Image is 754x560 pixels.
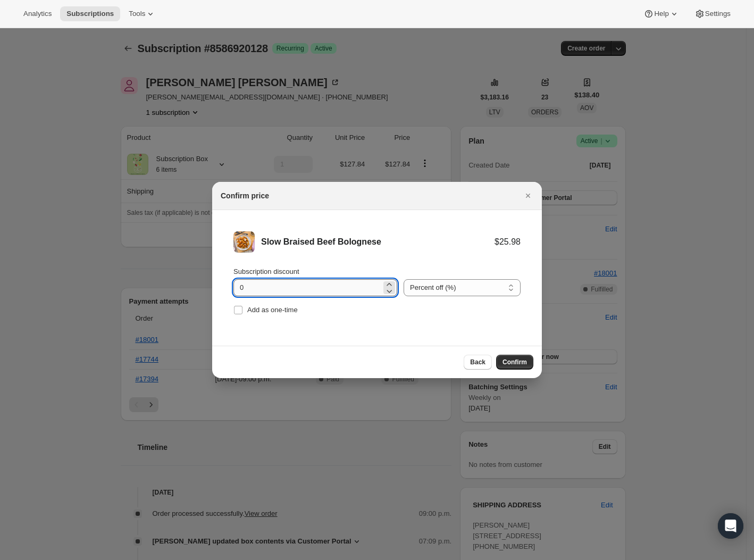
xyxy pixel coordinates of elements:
[23,10,52,18] span: Analytics
[496,355,533,370] button: Confirm
[470,358,485,366] span: Back
[17,6,58,21] button: Analytics
[233,231,255,253] img: Slow Braised Beef Bolognese
[502,358,527,366] span: Confirm
[464,355,492,370] button: Back
[122,6,162,21] button: Tools
[129,10,145,18] span: Tools
[637,6,685,21] button: Help
[261,237,495,247] div: Slow Braised Beef Bolognese
[247,306,298,314] span: Add as one-time
[521,188,535,203] button: Close
[60,6,120,21] button: Subscriptions
[654,10,668,18] span: Help
[718,513,743,539] div: Open Intercom Messenger
[233,268,299,275] span: Subscription discount
[66,10,114,18] span: Subscriptions
[688,6,737,21] button: Settings
[495,237,521,247] div: $25.98
[221,190,269,201] h2: Confirm price
[705,10,731,18] span: Settings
